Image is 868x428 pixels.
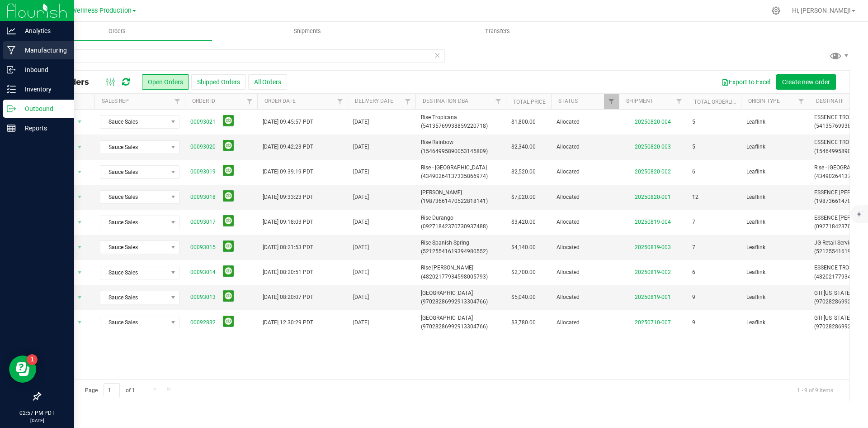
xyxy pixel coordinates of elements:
span: Page of 1 [77,383,142,397]
span: Sauce Sales [100,115,168,128]
a: Shipments [212,22,402,41]
a: 00093019 [190,168,216,176]
span: Rise Spanish Spring (52125541619394980552) [421,239,500,256]
a: Shipment [626,98,653,104]
span: Sauce Sales [100,191,168,203]
a: 00093015 [190,243,216,252]
span: [DATE] 12:30:29 PDT [263,318,313,327]
span: [DATE] [353,268,369,277]
span: Transfers [473,27,522,35]
button: Export to Excel [716,74,776,90]
inline-svg: Manufacturing [7,46,16,55]
a: 20250820-001 [635,194,671,200]
span: [DATE] [353,243,369,252]
p: Outbound [16,103,70,114]
span: Leaflink [746,243,803,252]
span: Hi, [PERSON_NAME]! [792,7,851,14]
inline-svg: Analytics [7,26,16,35]
span: [GEOGRAPHIC_DATA] (97028286992913304766) [421,289,500,306]
span: [DATE] [353,118,369,126]
span: [DATE] 08:20:51 PDT [263,268,313,277]
span: Sauce Sales [100,166,168,178]
a: 20250819-001 [635,294,671,300]
a: 00093018 [190,193,216,202]
span: Leaflink [746,143,803,151]
span: Rise - [GEOGRAPHIC_DATA] (43490264137335866974) [421,164,500,181]
a: 20250820-003 [635,144,671,150]
span: 9 [692,318,695,327]
span: Rise Durango (09271842370730937488) [421,214,500,231]
span: [DATE] [353,318,369,327]
a: Filter [491,94,506,109]
span: $4,140.00 [511,243,536,252]
p: Reports [16,123,70,134]
a: Filter [604,94,619,109]
a: Filter [242,94,257,109]
span: [DATE] 09:42:23 PDT [263,143,313,151]
span: Allocated [557,318,613,327]
span: select [74,216,85,229]
span: [DATE] [353,143,369,151]
iframe: Resource center [9,356,36,383]
span: select [74,191,85,203]
inline-svg: Inventory [7,85,16,94]
span: Sauce Sales [100,291,168,304]
span: Polaris Wellness Production [49,7,132,14]
button: Shipped Orders [191,74,246,90]
span: Leaflink [746,268,803,277]
span: $5,040.00 [511,293,536,302]
span: [PERSON_NAME] (19873661470522818141) [421,188,500,206]
span: select [74,266,85,279]
a: Order Date [264,98,296,104]
span: select [74,115,85,128]
a: Delivery Date [355,98,393,104]
input: Search Order ID, Destination, Customer PO... [40,49,445,63]
a: Filter [794,94,809,109]
a: Order ID [192,98,215,104]
span: 9 [692,293,695,302]
span: [DATE] [353,293,369,302]
span: select [74,141,85,154]
a: 00093013 [190,293,216,302]
span: Sauce Sales [100,141,168,154]
span: Rise Tropicana (54135769938859220718) [421,113,500,130]
span: 5 [692,143,695,151]
p: [DATE] [4,417,70,424]
input: 1 [104,383,120,397]
span: Allocated [557,218,613,226]
a: Destination DBA [423,98,468,104]
a: 20250819-004 [635,219,671,225]
span: [DATE] 09:39:19 PDT [263,168,313,176]
button: Create new order [776,74,836,90]
span: Leaflink [746,118,803,126]
span: [DATE] [353,168,369,176]
span: Allocated [557,143,613,151]
a: 00093014 [190,268,216,277]
span: Allocated [557,293,613,302]
span: Clear [434,49,440,61]
a: 00092832 [190,318,216,327]
span: select [74,166,85,178]
span: Allocated [557,168,613,176]
a: Total Orderlines [694,99,743,105]
p: Manufacturing [16,45,70,56]
span: Leaflink [746,293,803,302]
a: 20250819-002 [635,269,671,275]
span: 7 [692,218,695,226]
span: [DATE] 08:21:53 PDT [263,243,313,252]
span: 12 [692,193,698,202]
a: Filter [333,94,348,109]
span: select [74,241,85,254]
span: Rise [PERSON_NAME] (48202177934598005793) [421,264,500,281]
a: Filter [672,94,687,109]
span: 6 [692,168,695,176]
span: Leaflink [746,193,803,202]
span: $3,780.00 [511,318,536,327]
a: 20250819-003 [635,244,671,250]
span: $2,700.00 [511,268,536,277]
span: [DATE] 08:20:07 PDT [263,293,313,302]
span: select [74,291,85,304]
span: Leaflink [746,318,803,327]
span: Leaflink [746,168,803,176]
